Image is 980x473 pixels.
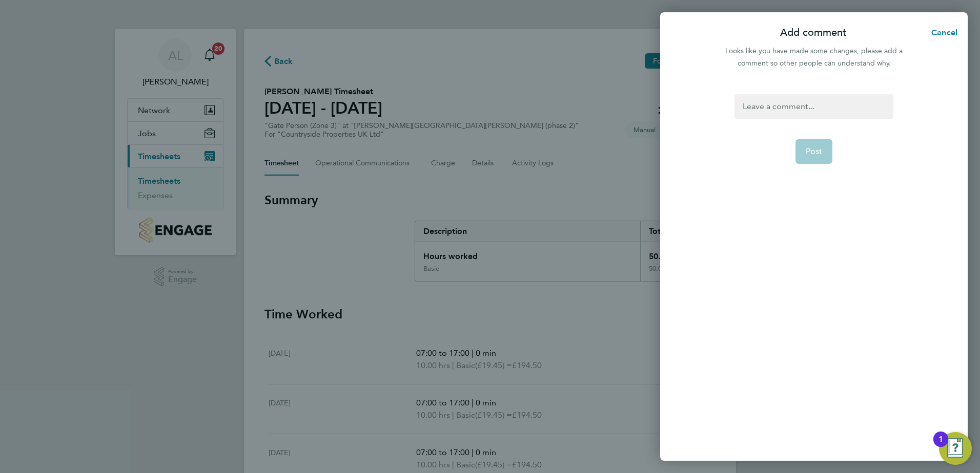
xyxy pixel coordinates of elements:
[928,28,957,37] span: Cancel
[780,26,846,40] p: Add comment
[915,23,968,43] button: Cancel
[720,45,908,70] div: Looks like you have made some changes, please add a comment so other people can understand why.
[938,439,943,453] div: 1
[939,432,972,465] button: Open Resource Center, 1 new notification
